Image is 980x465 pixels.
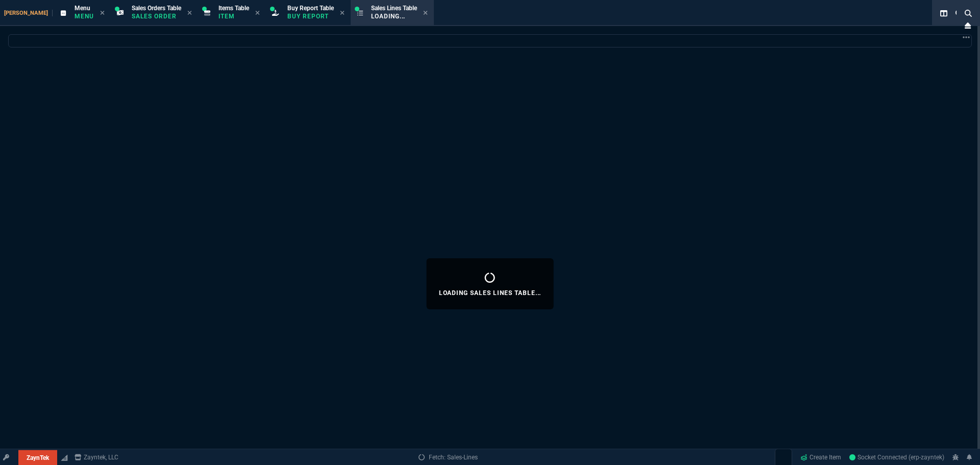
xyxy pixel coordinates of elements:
nx-icon: Close Tab [187,9,192,17]
p: Item [218,12,249,20]
nx-icon: Split Panels [936,7,951,19]
span: Sales Orders Table [132,5,181,12]
nx-icon: Search [961,7,976,19]
nx-icon: Close Tab [423,9,428,17]
nx-icon: Close Tab [255,9,260,17]
p: Sales Order [132,12,181,20]
a: Fji7xGGAHmAwiA7cAADP [849,453,944,462]
span: Items Table [218,5,249,12]
span: Menu [75,5,90,12]
p: Loading Sales Lines Table... [439,289,542,297]
a: Fetch: Sales-Lines [419,453,478,462]
span: Sales Lines Table [371,5,417,12]
nx-icon: Close Tab [100,9,105,17]
a: Create Item [796,450,845,465]
a: msbcCompanyName [71,453,121,462]
span: [PERSON_NAME] [4,10,53,16]
p: Loading... [371,12,417,20]
nx-icon: Search [951,7,967,19]
span: Buy Report Table [287,5,334,12]
nx-icon: Close Tab [340,9,345,17]
p: Buy Report [287,12,334,20]
span: Socket Connected (erp-zayntek) [849,454,944,461]
nx-icon: Open New Tab [963,33,970,42]
p: Menu [75,12,94,20]
nx-icon: Close Workbench [961,19,975,32]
